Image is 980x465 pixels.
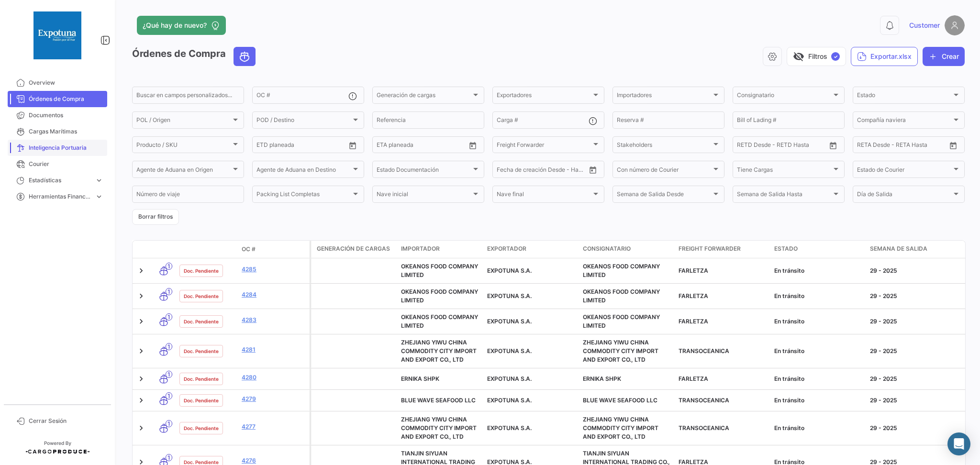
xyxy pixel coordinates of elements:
[617,192,712,199] span: Semana de Salida Desde
[311,241,397,258] datatable-header-cell: Generación de cargas
[143,21,207,30] span: ¿Qué hay de nuevo?
[234,47,255,66] button: Ocean
[909,21,940,30] span: Customer
[521,167,563,174] input: Hasta
[579,241,675,258] datatable-header-cell: Consignatario
[166,288,172,295] span: 1
[184,292,219,300] span: Doc. Pendiente
[774,292,862,300] div: En tránsito
[737,192,832,199] span: Semana de Salida Hasta
[497,192,591,199] span: Nave final
[737,167,832,174] span: Tiene Cargas
[166,313,172,321] span: 1
[761,143,803,150] input: Hasta
[857,118,952,125] span: Compañía naviera
[8,91,107,107] a: Órdenes de Compra
[401,244,440,253] span: Importador
[401,263,478,278] span: OKEANOS FOOD COMPANY LIMITED
[487,244,526,253] span: Exportador
[870,347,958,355] div: 29 - 2025
[136,118,231,125] span: POL / Origen
[136,374,146,384] a: Expand/Collapse Row
[793,51,804,62] span: visibility_off
[29,78,103,87] span: Overview
[675,241,770,258] datatable-header-cell: Freight Forwarder
[787,47,846,66] button: visibility_offFiltros✓
[870,244,927,253] span: Semana de Salida
[242,345,306,354] a: 4281
[679,397,729,404] span: TRANSOCEANICA
[166,420,172,427] span: 1
[8,75,107,91] a: Overview
[870,396,958,405] div: 29 - 2025
[242,422,306,431] a: 4277
[401,397,476,404] span: BLUE WAVE SEAFOOD LLC
[136,396,146,405] a: Expand/Collapse Row
[242,456,306,465] a: 4276
[487,424,532,432] span: EXPOTUNA S.A.
[29,144,103,152] span: Inteligencia Portuaria
[132,47,258,66] h3: Órdenes de Compra
[29,160,103,168] span: Courier
[184,347,219,355] span: Doc. Pendiente
[136,317,146,326] a: Expand/Collapse Row
[679,244,741,253] span: Freight Forwarder
[497,167,514,174] input: Desde
[29,176,91,185] span: Estadísticas
[947,432,970,455] div: Abrir Intercom Messenger
[679,375,708,382] span: FARLETZA
[857,93,952,100] span: Estado
[583,288,660,304] span: OKEANOS FOOD COMPANY LIMITED
[583,339,658,363] span: ZHEJIANG YIWU CHINA COMMODITY CITY IMPORT AND EXPORT CO., LTD
[617,167,712,174] span: Con número de Courier
[679,292,708,299] span: FARLETZA
[137,16,226,35] button: ¿Qué hay de nuevo?
[866,241,962,258] datatable-header-cell: Semana de Salida
[166,454,172,461] span: 1
[923,47,965,66] button: Crear
[487,375,532,382] span: EXPOTUNA S.A.
[256,192,351,199] span: Packing List Completas
[95,176,103,185] span: expand_more
[8,140,107,156] a: Inteligencia Portuaria
[851,47,918,66] button: Exportar.xlsx
[487,397,532,404] span: EXPOTUNA S.A.
[184,375,219,383] span: Doc. Pendiente
[136,266,146,276] a: Expand/Collapse Row
[945,15,965,35] img: placeholder-user.png
[857,143,874,150] input: Desde
[497,143,591,150] span: Freight Forwarder
[870,424,958,432] div: 29 - 2025
[583,397,657,404] span: BLUE WAVE SEAFOOD LLC
[583,263,660,278] span: OKEANOS FOOD COMPANY LIMITED
[256,143,274,150] input: Desde
[238,241,310,257] datatable-header-cell: OC #
[870,375,958,383] div: 29 - 2025
[483,241,579,258] datatable-header-cell: Exportador
[397,241,483,258] datatable-header-cell: Importador
[881,143,924,150] input: Hasta
[377,93,471,100] span: Generación de cargas
[256,118,351,125] span: POD / Destino
[8,123,107,140] a: Cargas Marítimas
[280,143,323,150] input: Hasta
[774,396,862,405] div: En tránsito
[770,241,866,258] datatable-header-cell: Estado
[857,192,952,199] span: Día de Salida
[136,346,146,356] a: Expand/Collapse Row
[679,318,708,325] span: FARLETZA
[377,167,471,174] span: Estado Documentación
[184,424,219,432] span: Doc. Pendiente
[29,111,103,120] span: Documentos
[583,416,658,440] span: ZHEJIANG YIWU CHINA COMMODITY CITY IMPORT AND EXPORT CO., LTD
[583,313,660,329] span: OKEANOS FOOD COMPANY LIMITED
[774,375,862,383] div: En tránsito
[870,317,958,326] div: 29 - 2025
[946,138,960,153] button: Open calendar
[466,138,480,153] button: Open calendar
[33,11,81,59] img: 1b49f9e2-1797-498b-b719-72a01eb73231.jpeg
[29,95,103,103] span: Órdenes de Compra
[377,143,394,150] input: Desde
[8,156,107,172] a: Courier
[317,244,390,253] span: Generación de cargas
